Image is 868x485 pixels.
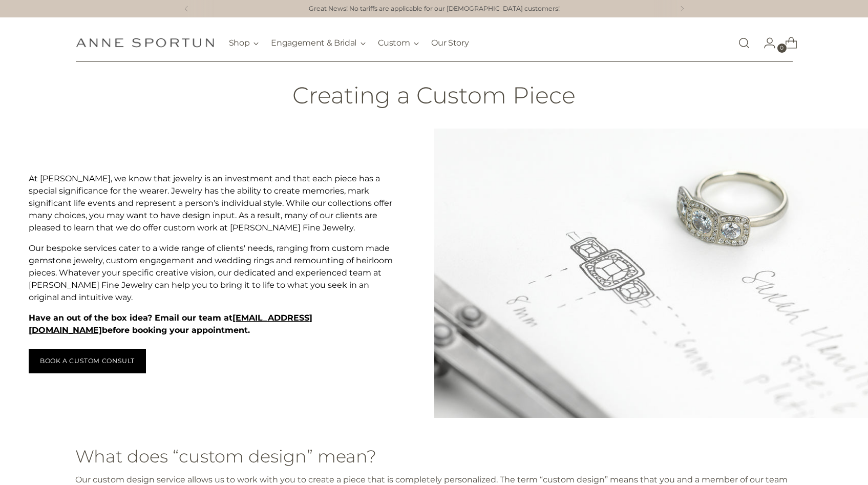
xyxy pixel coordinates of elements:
[777,44,787,53] span: 0
[102,325,250,335] strong: before booking your appointment.
[229,32,259,54] button: Shop
[309,4,560,14] a: Great News! No tariffs are applicable for our [DEMOGRAPHIC_DATA] customers!
[75,447,792,466] h3: What does “custom design” mean?
[734,33,754,53] a: Open search modal
[378,32,419,54] button: Custom
[40,356,135,366] span: BOOK A CUSTOM CONSULT
[29,242,393,304] p: Our bespoke services cater to a wide range of clients' needs, ranging from custom made gemstone j...
[29,313,232,323] strong: Have an out of the box idea? Email our team at
[255,82,613,108] h2: Creating a Custom Piece
[271,32,366,54] button: Engagement & Bridal
[76,38,214,48] a: Anne Sportun Fine Jewellery
[777,33,797,53] a: Open cart modal
[755,33,776,53] a: Go to the account page
[29,173,393,234] p: At [PERSON_NAME], we know that jewelry is an investment and that each piece has a special signifi...
[431,32,469,54] a: Our Story
[29,349,146,373] a: BOOK A CUSTOM CONSULT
